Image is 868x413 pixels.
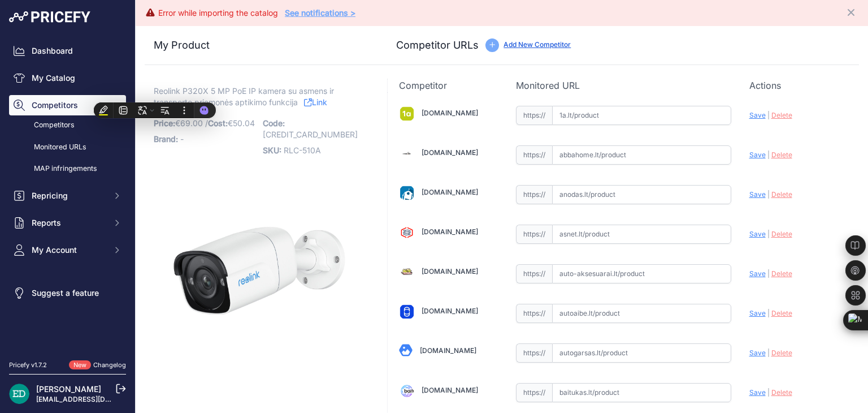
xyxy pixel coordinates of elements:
span: Code: [263,118,285,128]
span: | [767,230,770,238]
span: Delete [771,388,792,397]
span: https:// [516,304,552,323]
input: auto-aksesuarai.lt/product [552,264,731,283]
a: [DOMAIN_NAME] [420,346,476,355]
a: [DOMAIN_NAME] [422,148,478,157]
a: [EMAIL_ADDRESS][DOMAIN_NAME] [36,395,154,403]
span: SKU: [263,145,281,155]
span: Price: [154,118,175,128]
span: Delete [771,111,792,119]
input: autogarsas.lt/product [552,343,731,363]
nav: Sidebar [9,41,126,347]
a: Changelog [93,361,126,369]
span: | [767,349,770,357]
span: | [767,309,770,317]
p: Monitored URL [516,79,731,92]
span: Brand: [154,134,178,144]
span: Delete [771,190,792,199]
span: Save [749,150,766,159]
span: Save [749,111,766,119]
span: https:// [516,145,552,165]
button: My Account [9,240,126,260]
a: See notifications > [285,8,355,18]
input: anodas.lt/product [552,185,731,204]
span: | [767,388,770,397]
span: Delete [771,150,792,159]
button: Competitors [9,95,126,115]
a: Dashboard [9,41,126,61]
a: MAP infringements [9,159,126,179]
button: Reports [9,213,126,233]
span: | [767,190,770,199]
span: | [767,150,770,159]
span: https:// [516,185,552,204]
input: asnet.lt/product [552,225,731,244]
span: Save [749,309,766,317]
span: Save [749,190,766,199]
span: Repricing [32,190,106,201]
span: Save [749,388,766,397]
input: autoaibe.lt/product [552,304,731,323]
span: Competitors [32,100,106,111]
span: Reports [32,217,106,229]
input: abbahome.lt/product [552,145,731,165]
span: Reolink P320X 5 MP PoE IP kamera su asmens ir transporto priemonės aptikimo funkcija [154,84,334,110]
span: | [767,111,770,119]
span: Delete [771,309,792,317]
h3: Competitor URLs [396,37,479,53]
span: https:// [516,383,552,402]
span: 69.00 [180,118,203,128]
a: [DOMAIN_NAME] [422,386,478,394]
input: baitukas.lt/product [552,383,731,402]
span: https:// [516,225,552,244]
span: RLC-510A [284,145,321,155]
a: Competitors [9,115,126,135]
span: Cost: [208,118,228,128]
span: [CREDIT_CARD_NUMBER] [263,130,358,139]
a: [DOMAIN_NAME] [422,109,478,117]
span: My Account [32,244,106,256]
span: 50.04 [233,118,255,128]
p: € [154,115,256,131]
p: Actions [749,79,848,92]
span: Save [749,349,766,357]
span: Save [749,269,766,278]
span: https:// [516,264,552,283]
a: Add New Competitor [504,40,571,49]
a: Monitored URLs [9,137,126,157]
span: New [69,360,91,370]
p: Competitor [399,79,497,92]
img: Pricefy Logo [9,11,90,23]
a: My Catalog [9,68,126,88]
a: [PERSON_NAME] [36,384,101,394]
h3: My Product [154,37,364,53]
span: | [767,269,770,278]
a: Suggest a feature [9,283,126,303]
a: [DOMAIN_NAME] [422,227,478,236]
a: [DOMAIN_NAME] [422,307,478,315]
button: Close [845,5,859,18]
span: - [180,134,184,144]
span: Save [749,230,766,238]
a: [DOMAIN_NAME] [422,188,478,196]
span: https:// [516,343,552,363]
input: 1a.lt/product [552,106,731,125]
span: Delete [771,269,792,278]
div: Pricefy v1.7.2 [9,360,47,370]
button: Repricing [9,186,126,206]
span: https:// [516,106,552,125]
span: / € [205,118,255,128]
div: Error while importing the catalog [158,7,278,19]
a: [DOMAIN_NAME] [422,267,478,276]
a: Link [304,95,327,109]
span: Delete [771,349,792,357]
span: Delete [771,230,792,238]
